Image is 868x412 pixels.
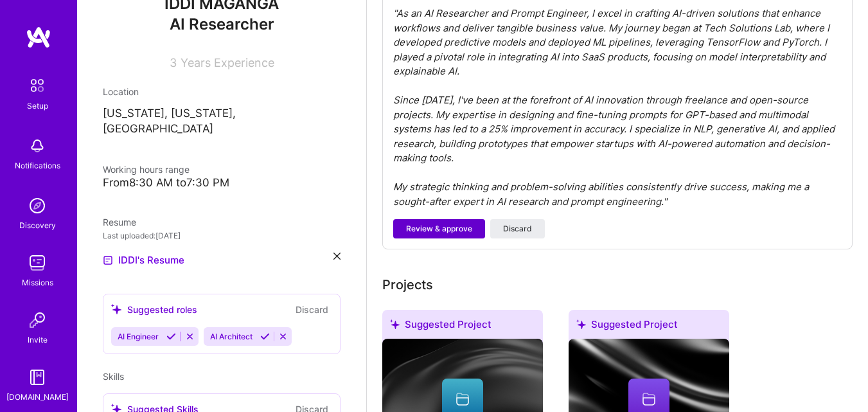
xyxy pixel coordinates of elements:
i: icon SuggestedTeams [111,304,122,315]
i: icon SuggestedTeams [576,319,586,329]
div: Suggested Project [382,310,543,344]
button: Discard [292,302,332,317]
i: Accept [166,332,176,341]
span: AI Researcher [170,15,274,33]
i: icon Close [333,253,341,260]
div: Suggested roles [111,303,197,316]
span: Discard [503,223,532,235]
i: Accept [260,332,270,341]
div: Invite [28,333,48,346]
a: IDDI's Resume [103,253,184,268]
span: Skills [103,371,124,382]
p: [US_STATE], [US_STATE], [GEOGRAPHIC_DATA] [103,106,341,137]
div: Projects [382,275,433,294]
div: Discovery [19,219,56,232]
div: Last uploaded: [DATE] [103,229,341,242]
span: Resume [103,217,136,228]
div: Missions [22,276,53,289]
span: AI Architect [210,332,252,341]
span: Review & approve [406,223,472,235]
button: Review & approve [393,219,485,238]
img: teamwork [24,250,50,276]
img: Invite [24,307,50,333]
span: 3 [170,56,177,69]
div: From 8:30 AM to 7:30 PM [103,176,341,190]
span: Working hours range [103,164,190,175]
div: Notifications [15,159,60,172]
img: bell [24,133,50,159]
div: " As an AI Researcher and Prompt Engineer, I excel in crafting AI-driven solutions that enhance w... [393,6,842,209]
div: [DOMAIN_NAME] [6,390,69,404]
img: guide book [24,364,50,390]
div: Location [103,85,341,98]
i: Reject [185,332,195,341]
img: setup [24,72,51,99]
span: Years Experience [181,56,274,69]
img: logo [26,26,51,49]
img: discovery [24,193,50,219]
i: icon SuggestedTeams [390,319,400,329]
div: Add projects you've worked on [382,275,433,294]
span: AI Engineer [118,332,159,341]
div: Setup [27,99,48,112]
i: Reject [278,332,288,341]
button: Discard [490,219,545,238]
img: Resume [103,255,113,265]
div: Suggested Project [569,310,729,344]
